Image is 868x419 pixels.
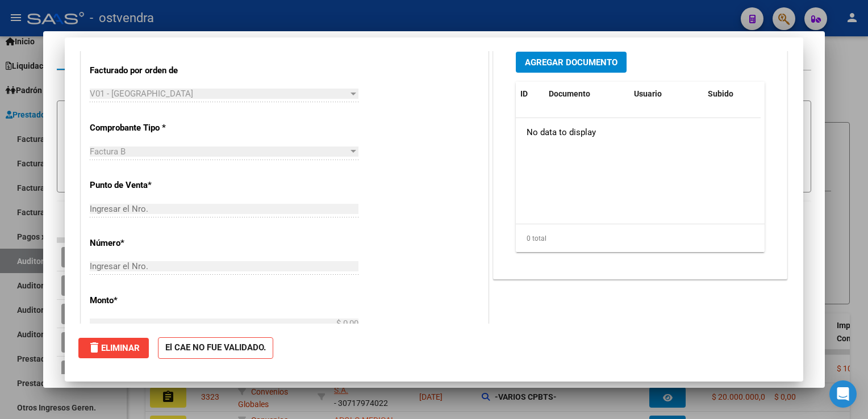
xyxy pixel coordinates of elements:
div: No data to display [516,118,761,146]
strong: El CAE NO FUE VALIDADO. [158,337,273,359]
datatable-header-cell: ID [516,82,544,106]
button: Agregar Documento [516,52,627,73]
button: Eliminar [78,338,149,358]
span: Documento [549,89,590,98]
p: Comprobante Tipo * [90,121,207,135]
datatable-header-cell: Acción [760,82,817,106]
span: Eliminar [87,343,140,353]
span: Subido [708,89,733,98]
div: 0 total [516,224,765,253]
span: Factura B [90,146,126,157]
span: Usuario [634,89,662,98]
datatable-header-cell: Subido [703,82,760,106]
div: DOCUMENTACIÓN RESPALDATORIA [494,43,787,279]
p: Facturado por orden de [90,64,207,77]
mat-icon: delete [87,341,101,354]
p: Punto de Venta [90,179,207,192]
div: Open Intercom Messenger [829,380,857,408]
p: Número [90,237,207,250]
datatable-header-cell: Usuario [629,82,703,106]
span: Agregar Documento [525,57,617,68]
p: Monto [90,294,207,307]
datatable-header-cell: Documento [544,82,629,106]
span: V01 - [GEOGRAPHIC_DATA] [90,89,193,99]
span: ID [520,89,528,98]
